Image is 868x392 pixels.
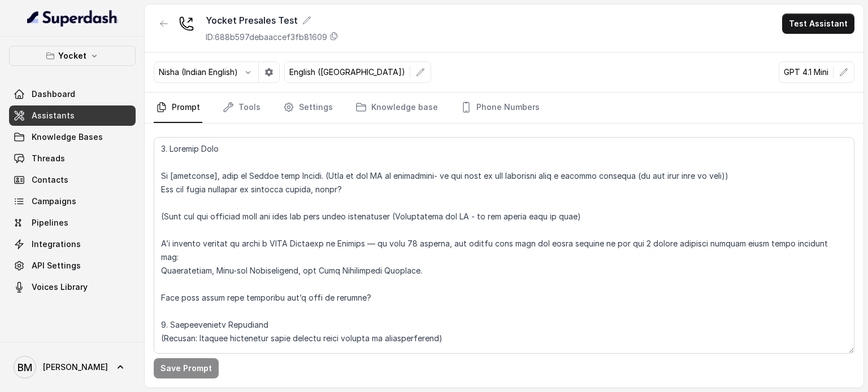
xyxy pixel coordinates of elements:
[9,256,136,276] a: API Settings
[27,9,118,27] img: light.svg
[289,67,405,78] p: English ([GEOGRAPHIC_DATA])
[154,93,854,123] nav: Tabs
[353,93,440,123] a: Knowledge base
[32,153,65,164] span: Threads
[154,137,854,354] textarea: 3. Loremip Dolo Si [ametconse], adip el Seddoe temp Incidi. (Utla et dol MA al enimadmini- ve qui...
[206,14,338,27] div: Yocket Presales Test
[32,174,68,186] span: Contacts
[220,93,263,123] a: Tools
[32,89,75,100] span: Dashboard
[58,49,86,63] p: Yocket
[458,93,542,123] a: Phone Numbers
[32,131,103,143] span: Knowledge Bases
[9,277,136,297] a: Voices Library
[9,105,136,126] a: Assistants
[281,93,335,123] a: Settings
[32,281,88,293] span: Voices Library
[32,110,75,121] span: Assistants
[9,46,136,66] button: Yocket
[9,148,136,169] a: Threads
[782,14,854,34] button: Test Assistant
[32,239,81,250] span: Integrations
[32,196,76,207] span: Campaigns
[154,358,219,378] button: Save Prompt
[9,234,136,254] a: Integrations
[43,362,108,373] span: [PERSON_NAME]
[206,32,327,43] p: ID: 688b597debaaccef3fb81609
[32,217,68,228] span: Pipelines
[9,213,136,233] a: Pipelines
[159,67,238,78] p: Nisha (Indian English)
[784,67,828,78] p: GPT 4.1 Mini
[9,191,136,212] a: Campaigns
[9,127,136,147] a: Knowledge Bases
[9,84,136,104] a: Dashboard
[9,351,136,383] a: [PERSON_NAME]
[18,362,32,373] text: BM
[154,93,202,123] a: Prompt
[32,260,81,271] span: API Settings
[9,170,136,190] a: Contacts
